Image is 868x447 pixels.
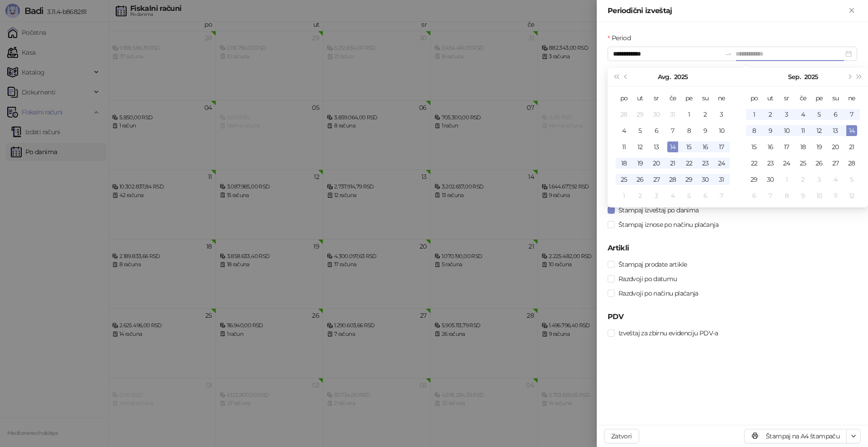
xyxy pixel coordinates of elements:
div: 20 [830,141,841,152]
div: 13 [651,141,662,152]
td: 2025-09-22 [746,155,762,171]
td: 2025-08-17 [713,139,730,155]
div: 2 [765,109,776,120]
button: Izaberi mesec [658,68,670,86]
th: če [665,90,681,106]
div: 28 [846,158,857,169]
td: 2025-10-12 [844,188,860,204]
td: 2025-07-30 [648,106,665,122]
div: 4 [797,109,808,120]
td: 2025-09-30 [762,171,778,188]
td: 2025-09-28 [844,155,860,171]
td: 2025-09-19 [811,139,827,155]
div: 23 [765,158,776,169]
div: 5 [635,125,646,136]
td: 2025-09-20 [827,139,844,155]
div: 14 [846,125,857,136]
div: 6 [651,125,662,136]
th: ne [713,90,730,106]
div: 23 [700,158,711,169]
div: 12 [635,141,646,152]
div: 5 [684,190,694,201]
div: 15 [749,141,759,152]
td: 2025-08-26 [632,171,648,188]
span: Razdvoji po datumu [615,274,680,284]
div: 19 [814,141,825,152]
th: ut [762,90,778,106]
td: 2025-09-02 [632,188,648,204]
button: Zatvori [604,429,639,443]
div: 6 [700,190,711,201]
td: 2025-09-15 [746,139,762,155]
td: 2025-08-01 [681,106,697,122]
div: 1 [618,190,629,201]
td: 2025-09-14 [844,122,860,139]
h5: Artikli [608,243,857,254]
div: 15 [684,141,694,152]
div: 25 [797,158,808,169]
td: 2025-09-08 [746,122,762,139]
td: 2025-09-01 [746,106,762,122]
button: Sledeća godina (Control + right) [854,68,864,86]
div: 6 [749,190,759,201]
div: 2 [797,174,808,185]
div: 30 [700,174,711,185]
td: 2025-08-12 [632,139,648,155]
td: 2025-08-14 [665,139,681,155]
div: 7 [716,190,727,201]
div: 10 [814,190,825,201]
td: 2025-08-05 [632,122,648,139]
td: 2025-10-07 [762,188,778,204]
div: 17 [781,141,792,152]
td: 2025-09-01 [616,188,632,204]
td: 2025-10-02 [795,171,811,188]
td: 2025-08-11 [616,139,632,155]
div: 18 [618,158,629,169]
td: 2025-08-28 [665,171,681,188]
td: 2025-09-03 [778,106,795,122]
span: Štampaj izveštaj po danima [615,205,702,215]
div: 29 [635,109,646,120]
div: 11 [830,190,841,201]
div: 2 [700,109,711,120]
button: Sledeći mesec (PageDown) [844,68,854,86]
div: 21 [667,158,678,169]
div: 8 [684,125,694,136]
td: 2025-10-10 [811,188,827,204]
div: 16 [700,141,711,152]
div: 9 [765,125,776,136]
div: 26 [814,158,825,169]
td: 2025-09-09 [762,122,778,139]
td: 2025-08-21 [665,155,681,171]
div: 4 [667,190,678,201]
div: 7 [667,125,678,136]
td: 2025-09-10 [778,122,795,139]
div: 7 [846,109,857,120]
div: 10 [781,125,792,136]
td: 2025-09-06 [827,106,844,122]
td: 2025-10-01 [778,171,795,188]
div: 22 [749,158,759,169]
td: 2025-08-19 [632,155,648,171]
span: Štampaj iznose po načinu plaćanja [615,220,722,230]
td: 2025-10-08 [778,188,795,204]
td: 2025-09-07 [713,188,730,204]
td: 2025-08-13 [648,139,665,155]
td: 2025-08-08 [681,122,697,139]
div: 1 [684,109,694,120]
div: 2 [635,190,646,201]
td: 2025-08-16 [697,139,713,155]
div: 3 [651,190,662,201]
div: 27 [651,174,662,185]
td: 2025-08-20 [648,155,665,171]
div: 3 [781,109,792,120]
div: 26 [635,174,646,185]
button: Štampaj na A4 štampaču [744,429,847,443]
th: sr [648,90,665,106]
th: pe [811,90,827,106]
td: 2025-08-15 [681,139,697,155]
td: 2025-08-25 [616,171,632,188]
td: 2025-08-30 [697,171,713,188]
th: su [697,90,713,106]
td: 2025-08-23 [697,155,713,171]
